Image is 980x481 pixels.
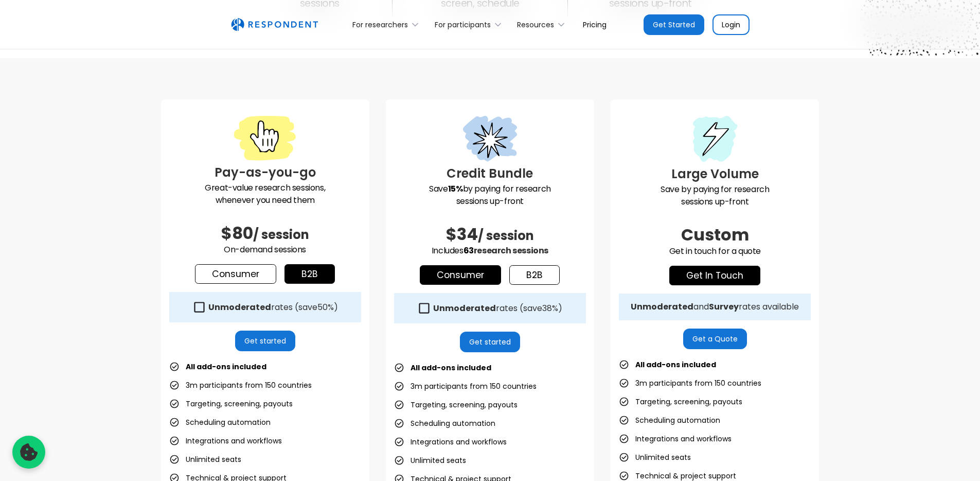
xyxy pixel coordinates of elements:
[169,244,361,256] p: On-demand sessions
[411,363,491,373] strong: All add-ons included
[509,265,560,285] a: b2b
[352,20,408,30] div: For researchers
[284,264,335,284] a: b2b
[474,245,548,256] span: research sessions
[169,378,312,392] li: 3m participants from 150 countries
[429,12,511,37] div: For participants
[394,164,586,183] h3: Credit Bundle
[683,329,747,349] a: Get a Quote
[619,165,811,183] h3: Large Volume
[317,301,334,313] span: 50%
[446,222,478,246] span: $34
[394,453,466,468] li: Unlimited seats
[464,245,474,256] span: 63
[394,416,495,431] li: Scheduling automation
[231,18,318,31] img: Untitled UI logotext
[619,432,732,446] li: Integrations and workflows
[644,14,704,35] a: Get Started
[619,245,811,257] p: Get in touch for a quote
[631,301,693,313] strong: Unmoderated
[394,245,586,257] p: Includes
[394,183,586,208] p: Save by paying for research sessions up-front
[235,331,295,351] a: Get started
[478,227,534,244] span: / session
[169,397,293,411] li: Targeting, screening, payouts
[619,450,691,465] li: Unlimited seats
[169,415,271,430] li: Scheduling automation
[619,376,761,390] li: 3m participants from 150 countries
[169,452,241,467] li: Unlimited seats
[433,302,496,314] strong: Unmoderated
[169,182,361,207] p: Great-value research sessions, whenever you need them
[619,183,811,208] p: Save by paying for research sessions up-front
[631,302,799,312] div: and rates available
[420,265,501,285] a: Consumer
[435,20,491,30] div: For participants
[253,226,309,243] span: / session
[394,379,537,393] li: 3m participants from 150 countries
[394,398,518,412] li: Targeting, screening, payouts
[619,394,742,409] li: Targeting, screening, payouts
[575,12,615,37] a: Pricing
[517,20,554,30] div: Resources
[681,223,749,246] span: Custom
[542,302,558,314] span: 38%
[208,301,271,313] strong: Unmoderated
[448,183,463,195] strong: 15%
[709,301,739,313] strong: Survey
[619,413,720,427] li: Scheduling automation
[169,163,361,182] h3: Pay-as-you-go
[231,18,318,31] a: home
[669,266,760,285] a: get in touch
[635,359,716,370] strong: All add-ons included
[221,221,253,245] span: $80
[433,303,562,314] div: rates (save )
[712,14,750,35] a: Login
[169,434,282,448] li: Integrations and workflows
[195,264,276,284] a: Consumer
[208,302,338,313] div: rates (save )
[460,332,520,352] a: Get started
[186,362,266,372] strong: All add-ons included
[347,12,429,37] div: For researchers
[394,435,507,449] li: Integrations and workflows
[511,12,575,37] div: Resources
